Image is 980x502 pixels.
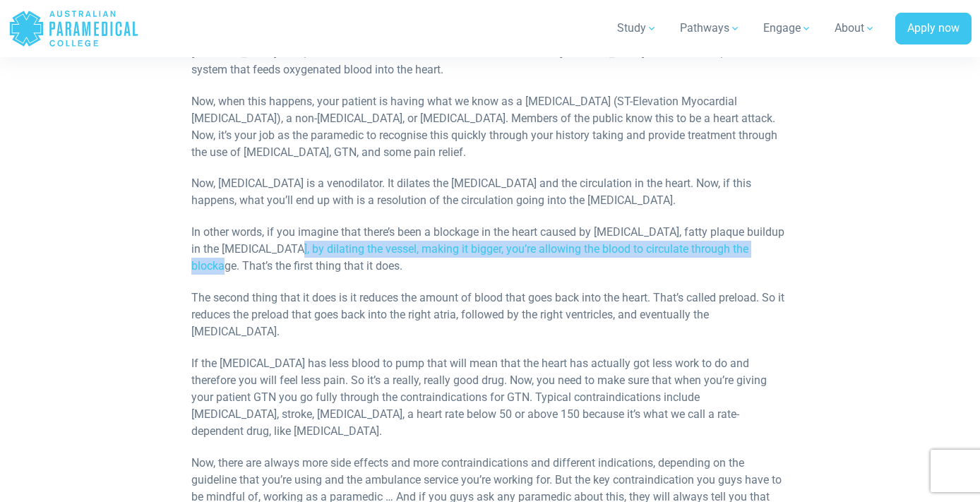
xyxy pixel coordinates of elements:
a: Engage [755,8,820,48]
a: Australian Paramedical College [8,6,139,52]
p: Now, when this happens, your patient is having what we know as a [MEDICAL_DATA] (ST-Elevation Myo... [191,93,789,161]
a: Study [609,8,666,48]
p: In other words, if you imagine that there’s been a blockage in the heart caused by [MEDICAL_DATA]... [191,224,789,275]
p: Now, [MEDICAL_DATA] is a venodilator. It dilates the [MEDICAL_DATA] and the circulation in the he... [191,175,789,209]
p: The second thing that it does is it reduces the amount of blood that goes back into the heart. Th... [191,289,789,340]
a: Pathways [671,8,749,48]
a: Apply now [895,13,972,45]
a: About [826,8,884,48]
p: If the [MEDICAL_DATA] has less blood to pump that will mean that the heart has actually got less ... [191,355,789,440]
